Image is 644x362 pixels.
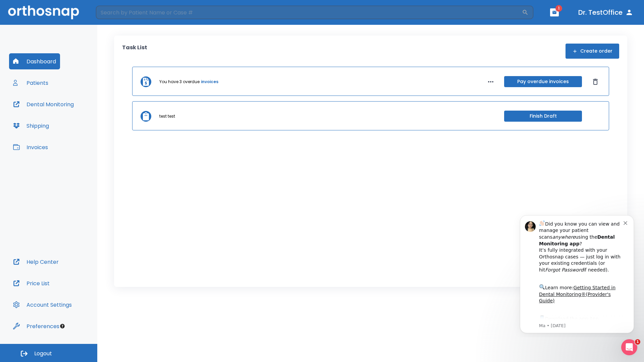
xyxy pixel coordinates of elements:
[34,350,52,357] span: Logout
[96,6,522,19] input: Search by Patient Name or Case #
[576,6,636,18] button: Dr. TestOffice
[9,275,54,291] button: Price List
[504,76,582,87] button: Pay overdue invoices
[114,10,119,16] button: Dismiss notification
[29,114,114,120] p: Message from Ma, sent 4w ago
[59,323,65,329] div: Tooltip anchor
[9,254,63,270] button: Help Center
[566,44,619,59] button: Create order
[590,76,601,87] button: Dismiss
[9,318,63,334] button: Preferences
[29,107,89,119] a: App Store
[122,44,147,59] p: Task List
[510,209,644,337] iframe: Intercom notifications message
[635,339,640,345] span: 1
[9,118,53,134] button: Shipping
[159,79,200,85] p: You have 3 overdue
[29,105,114,139] div: Download the app: | ​ Let us know if you need help getting started!
[504,111,582,122] button: Finish Draft
[201,79,218,85] a: invoices
[555,5,562,12] span: 1
[9,75,52,91] button: Patients
[159,113,175,119] p: test test
[8,5,79,19] img: Orthosnap
[9,297,76,313] button: Account Settings
[9,139,52,155] button: Invoices
[621,339,637,355] iframe: Intercom live chat
[9,96,78,112] button: Dental Monitoring
[9,53,60,69] button: Dashboard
